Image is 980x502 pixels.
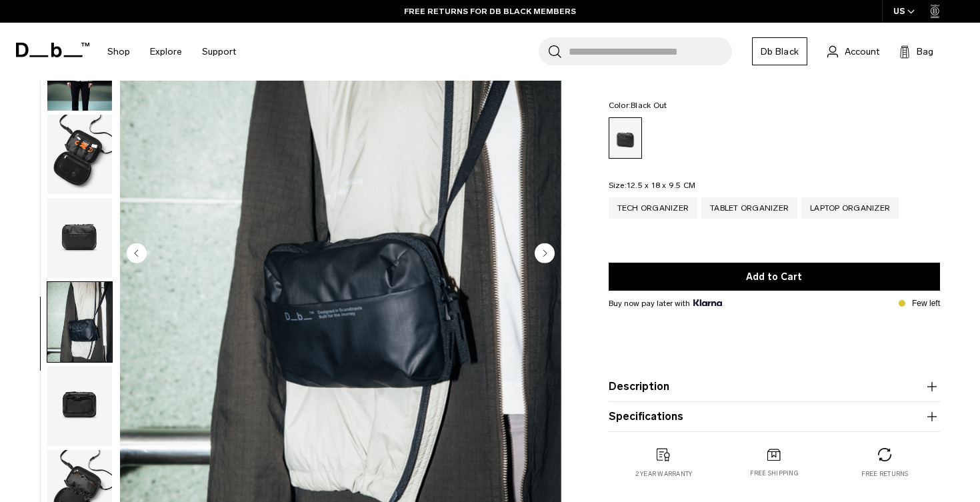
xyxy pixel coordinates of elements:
[47,281,113,363] button: Ramverk Tech Organizer Black Out
[127,243,147,265] button: Previous slide
[912,297,940,309] p: Few left
[752,37,807,65] a: Db Black
[609,263,940,291] button: Add to Cart
[609,181,696,189] legend: Size:
[609,197,698,219] a: Tech Organizer
[47,114,113,195] button: Ramverk Tech Organizer Black Out
[701,197,797,219] a: Tablet Organizer
[627,181,696,190] span: 12.5 x 18 x 9.5 CM
[150,28,182,75] a: Explore
[47,115,112,195] img: Ramverk Tech Organizer Black Out
[47,282,112,362] img: Ramverk Tech Organizer Black Out
[861,469,909,479] p: Free returns
[404,5,576,17] a: FREE RETURNS FOR DB BLACK MEMBERS
[635,469,693,479] p: 2 year warranty
[917,45,933,59] span: Bag
[631,101,667,110] span: Black Out
[899,43,933,59] button: Bag
[47,198,112,278] img: Ramverk Tech Organizer Black Out
[97,23,246,81] nav: Main Navigation
[609,379,940,395] button: Description
[609,117,642,159] a: Black Out
[609,297,722,309] span: Buy now pay later with
[202,28,236,75] a: Support
[801,197,899,219] a: Laptop Organizer
[845,45,879,59] span: Account
[827,43,879,59] a: Account
[47,365,113,447] button: Ramverk Tech Organizer Black Out
[609,101,667,109] legend: Color:
[750,469,799,478] p: Free shipping
[693,299,722,306] img: {"height" => 20, "alt" => "Klarna"}
[609,409,940,425] button: Specifications
[535,243,555,265] button: Next slide
[47,366,112,446] img: Ramverk Tech Organizer Black Out
[47,197,113,279] button: Ramverk Tech Organizer Black Out
[107,28,130,75] a: Shop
